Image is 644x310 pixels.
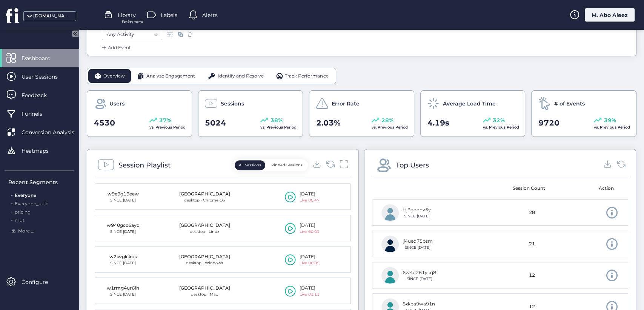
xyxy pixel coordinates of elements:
[161,11,177,19] span: Labels
[122,19,143,24] span: For Segments
[235,160,265,170] button: All Sessions
[202,11,218,19] span: Alerts
[538,117,559,129] span: 9720
[104,191,142,198] div: w9e9g19eew
[285,73,328,80] span: Track Performance
[179,191,230,198] div: [GEOGRAPHIC_DATA]
[11,216,12,223] span: .
[118,160,171,170] div: Session Playlist
[107,29,157,40] nz-select-item: Any Activity
[179,260,230,266] div: desktop · Windows
[381,116,393,124] span: 28%
[179,222,230,229] div: [GEOGRAPHIC_DATA]
[100,44,131,51] div: Add Event
[498,178,560,199] mat-header-cell: Session Count
[179,285,230,292] div: [GEOGRAPHIC_DATA]
[159,116,171,124] span: 37%
[403,213,431,219] div: SINCE [DATE]
[300,291,320,298] div: Live 01:11
[15,217,25,223] span: mut
[396,160,429,170] div: Top Users
[300,191,320,198] div: [DATE]
[15,192,36,198] span: Everyone
[179,197,230,203] div: desktop · Chrome OS
[149,125,186,130] span: vs. Previous Period
[179,291,230,298] div: desktop · Mac
[300,197,320,203] div: Live 00:47
[22,128,86,136] span: Conversion Analysis
[372,125,408,130] span: vs. Previous Period
[22,110,54,118] span: Funnels
[33,12,71,20] div: [DOMAIN_NAME]
[11,199,12,206] span: .
[529,240,535,248] span: 21
[594,125,630,130] span: vs. Previous Period
[22,91,58,99] span: Feedback
[300,260,320,266] div: Live 00:05
[104,291,142,298] div: SINCE [DATE]
[560,178,623,199] mat-header-cell: Action
[104,285,142,292] div: w1rmg4ur6fn
[22,278,59,286] span: Configure
[403,245,433,251] div: SINCE [DATE]
[403,238,433,245] div: lj4ued75bsm
[554,99,584,108] span: # of Events
[103,73,125,80] span: Overview
[11,191,12,198] span: .
[11,208,12,215] span: .
[179,229,230,235] div: desktop · Linux
[179,253,230,260] div: [GEOGRAPHIC_DATA]
[109,99,124,108] span: Users
[104,229,142,235] div: SINCE [DATE]
[483,125,519,130] span: vs. Previous Period
[104,222,142,229] div: w940gcc6ayq
[22,147,60,155] span: Heatmaps
[427,117,449,129] span: 4.19s
[316,117,341,129] span: 2.03%
[218,73,264,80] span: Identify and Resolve
[15,201,49,206] span: Everyone_uuid
[332,99,360,108] span: Error Rate
[403,301,435,308] div: 8xkpa9wa91n
[271,116,283,124] span: 38%
[205,117,226,129] span: 5024
[300,229,320,235] div: Live 00:01
[403,276,436,282] div: SINCE [DATE]
[300,253,320,260] div: [DATE]
[8,178,74,186] div: Recent Segments
[221,99,244,108] span: Sessions
[493,116,505,124] span: 32%
[585,8,635,22] div: M. Abo Aleez
[146,73,195,80] span: Analyze Engagement
[604,116,616,124] span: 39%
[300,285,320,292] div: [DATE]
[104,253,142,260] div: w2iwglckpk
[104,197,142,203] div: SINCE [DATE]
[267,160,307,170] button: Pinned Sessions
[529,209,535,216] span: 28
[18,228,34,235] span: More ...
[403,206,431,214] div: tfj3goohv5y
[94,117,115,129] span: 4530
[529,272,535,279] span: 12
[260,125,297,130] span: vs. Previous Period
[22,73,69,81] span: User Sessions
[104,260,142,266] div: SINCE [DATE]
[15,209,31,215] span: pricing
[443,99,496,108] span: Average Load Time
[118,11,136,19] span: Library
[300,222,320,229] div: [DATE]
[22,54,62,62] span: Dashboard
[403,269,436,276] div: 6w4o261ycq8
